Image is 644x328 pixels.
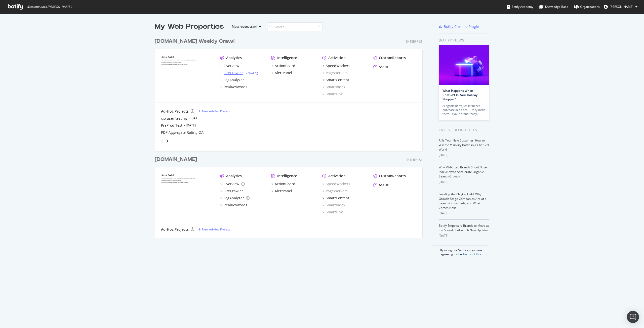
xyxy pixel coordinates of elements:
[226,173,242,178] div: Analytics
[155,38,234,45] div: [DOMAIN_NAME] Weekly Crawl
[322,84,345,89] a: SmartIndex
[202,109,230,113] div: New Ad-Hoc Project
[439,45,489,85] img: What Happens When ChatGPT Is Your Holiday Shopper?
[198,227,230,231] a: New Ad-Hoc Project
[439,180,489,184] div: [DATE]
[220,181,245,186] a: Overview
[439,211,489,216] div: [DATE]
[326,196,349,201] div: SmartContent
[275,70,292,75] div: AlertPanel
[373,173,406,178] a: CustomReports
[539,4,568,9] div: Knowledge Base
[155,156,199,163] a: [DOMAIN_NAME]
[161,130,204,135] a: PDP Aggregate Rating QA
[190,116,200,120] a: [DATE]
[326,63,350,68] div: SpeedWorkers
[439,233,489,238] div: [DATE]
[155,32,427,238] div: grid
[442,104,485,116] div: AI agents don’t just influence purchase decisions — they make them. Is your brand ready?
[379,182,389,188] div: Assist
[328,55,346,60] div: Activation
[574,4,600,9] div: Organizations
[271,70,292,75] a: AlertPanel
[161,109,189,114] div: Ad-Hoc Projects
[322,203,345,208] a: SmartIndex
[379,173,406,178] div: CustomReports
[406,39,423,44] div: Enterprise
[439,192,487,210] a: Leveling the Playing Field: Why Growth-Stage Companies Are at a Search Crossroads, and What Comes...
[155,156,197,163] div: [DOMAIN_NAME]
[26,5,72,9] span: Welcome back, [PERSON_NAME] !
[275,189,292,194] div: AlertPanel
[432,246,489,256] div: By using our Services, you are agreeing to the
[155,22,224,32] div: My Web Properties
[373,64,389,69] a: Assist
[322,91,343,97] a: SmartLink
[220,203,247,208] a: RealKeywords
[161,116,187,121] a: cio user testing
[161,227,189,232] div: Ad-Hoc Projects
[322,63,350,68] a: SpeedWorkers
[439,24,479,29] a: Botify Chrome Plugin
[322,189,348,194] a: PageWorkers
[220,84,247,89] a: RealKeywords
[224,181,239,186] div: Overview
[463,252,481,256] a: Terms of Use
[322,210,343,215] a: SmartLink
[439,127,489,133] div: Latest Blog Posts
[224,84,247,89] div: RealKeywords
[224,196,244,201] div: LogAnalyzer
[202,227,230,231] div: New Ad-Hoc Project
[442,88,477,101] a: What Happens When ChatGPT Is Your Holiday Shopper?
[155,38,236,45] a: [DOMAIN_NAME] Weekly Crawl
[444,24,479,29] div: Botify Chrome Plugin
[220,77,244,82] a: LogAnalyzer
[271,63,295,68] a: ActionBoard
[246,71,258,75] a: Crawling
[224,77,244,82] div: LogAnalyzer
[600,3,641,11] button: [PERSON_NAME]
[224,203,247,208] div: RealKeywords
[226,55,242,60] div: Analytics
[271,189,292,194] a: AlertPanel
[232,25,257,28] div: Most recent crawl
[439,153,489,157] div: [DATE]
[161,173,212,214] img: levipilot.com
[439,37,489,43] div: Botify news
[439,165,487,178] a: Why Mid-Sized Brands Should Use IndexNow to Accelerate Organic Search Growth
[271,181,295,186] a: ActionBoard
[507,4,533,9] div: Botify Academy
[228,23,263,31] button: Most recent crawl
[220,63,239,68] a: Overview
[166,138,169,144] div: angle-right
[275,181,295,186] div: ActionBoard
[161,123,182,128] a: PreProd Test
[373,182,389,188] a: Assist
[610,5,633,9] span: Richard Hanrahan
[627,311,639,323] div: Open Intercom Messenger
[275,63,295,68] div: ActionBoard
[439,138,489,152] a: AI Is Your New Customer: How to Win the Visibility Battle in a ChatGPT World
[198,109,230,113] a: New Ad-Hoc Project
[224,189,243,194] div: SiteCrawler
[406,158,423,162] div: Enterprise
[277,55,297,60] div: Intelligence
[161,55,212,96] img: Levi.com
[328,173,346,178] div: Activation
[224,63,239,68] div: Overview
[322,181,350,186] a: SpeedWorkers
[186,123,196,127] a: [DATE]
[439,223,489,232] a: Botify Empowers Brands to Move at the Speed of AI with 6 New Updates
[244,71,258,75] div: -
[267,22,323,31] input: Search
[322,77,349,82] a: SmartContent
[277,173,297,178] div: Intelligence
[373,55,406,60] a: CustomReports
